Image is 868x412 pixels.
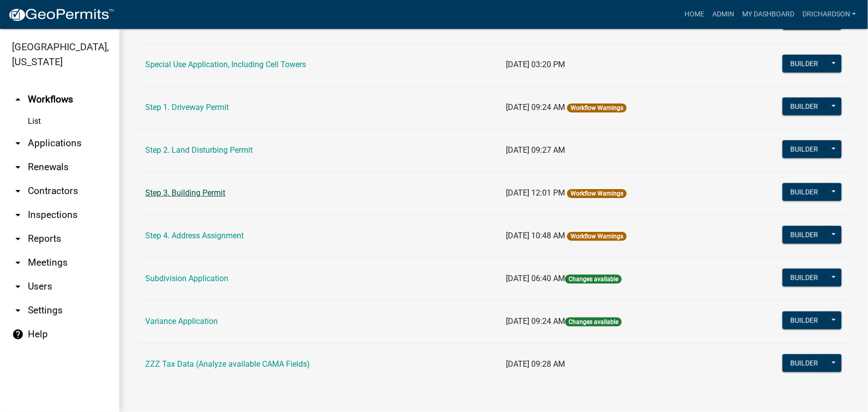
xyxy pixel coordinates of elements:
[565,317,622,326] span: Changes available
[782,354,826,372] button: Builder
[12,137,24,149] i: arrow_drop_down
[506,188,565,198] span: [DATE] 12:01 PM
[782,226,826,244] button: Builder
[145,231,244,240] a: Step 4. Address Assignment
[12,94,24,105] i: arrow_drop_up
[12,233,24,245] i: arrow_drop_down
[145,188,225,198] a: Step 3. Building Permit
[782,140,826,158] button: Builder
[145,103,229,112] a: Step 1. Driveway Permit
[571,190,623,197] a: Workflow Warnings
[12,281,24,293] i: arrow_drop_down
[782,269,826,287] button: Builder
[145,60,306,69] a: Special Use Application, Including Cell Towers
[571,233,623,240] a: Workflow Warnings
[798,5,860,24] a: drichardson
[680,5,708,24] a: Home
[708,5,738,24] a: Admin
[12,185,24,197] i: arrow_drop_down
[12,257,24,269] i: arrow_drop_down
[782,183,826,201] button: Builder
[571,104,623,111] a: Workflow Warnings
[506,60,565,69] span: [DATE] 03:20 PM
[12,305,24,316] i: arrow_drop_down
[12,328,24,340] i: help
[506,231,565,240] span: [DATE] 10:48 AM
[782,12,826,30] button: Builder
[12,161,24,173] i: arrow_drop_down
[782,55,826,73] button: Builder
[12,209,24,221] i: arrow_drop_down
[506,103,565,112] span: [DATE] 09:24 AM
[782,311,826,329] button: Builder
[738,5,798,24] a: My Dashboard
[506,316,565,326] span: [DATE] 09:24 AM
[506,359,565,369] span: [DATE] 09:28 AM
[782,98,826,115] button: Builder
[565,275,622,284] span: Changes available
[145,316,218,326] a: Variance Application
[145,274,228,283] a: Subdivision Application
[506,145,565,155] span: [DATE] 09:27 AM
[145,359,310,369] a: ZZZ Tax Data (Analyze available CAMA Fields)
[145,145,253,155] a: Step 2. Land Disturbing Permit
[506,274,565,283] span: [DATE] 06:40 AM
